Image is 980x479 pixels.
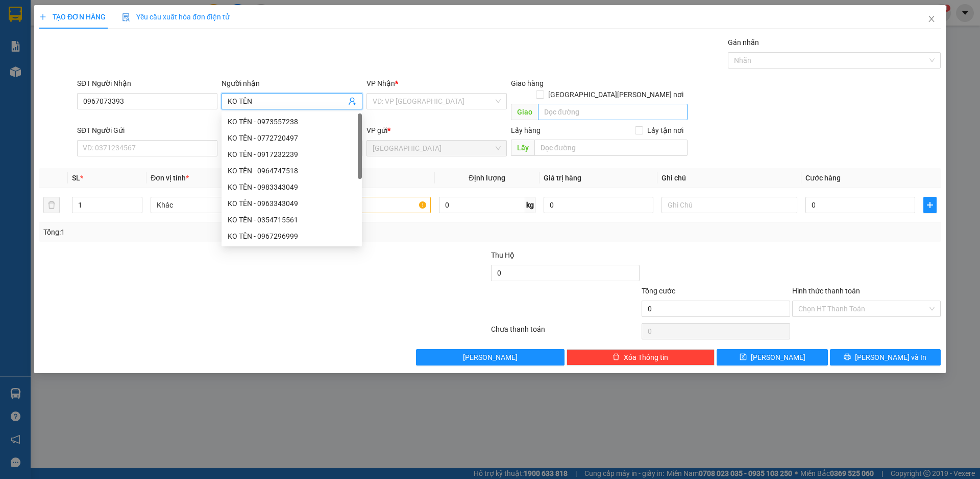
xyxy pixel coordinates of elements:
span: [PERSON_NAME] [751,352,805,363]
span: [PERSON_NAME] và In [855,352,926,363]
input: Ghi Chú [661,197,797,213]
input: Dọc đường [538,104,688,120]
div: KO TÊN - 0963343049 [228,198,356,209]
div: [GEOGRAPHIC_DATA] [9,9,112,32]
button: plus [923,197,937,213]
img: icon [122,13,130,21]
button: [PERSON_NAME] [416,349,565,366]
span: plus [39,13,46,20]
div: Chưa thanh toán [490,324,641,341]
span: [PERSON_NAME] [463,352,518,363]
button: Close [917,5,946,34]
label: Hình thức thanh toán [792,287,860,295]
label: Gán nhãn [728,38,759,47]
span: Yêu cầu xuất hóa đơn điện tử [122,13,230,21]
div: KO TÊN - 0917232239 [222,146,362,163]
span: printer [844,353,851,361]
div: KO TÊN - 0967296999 [222,228,362,244]
span: Nhận: [119,9,144,19]
div: 0978707877 [119,44,223,58]
span: kg [525,197,535,213]
button: save[PERSON_NAME] [717,349,827,366]
span: Cước hàng [805,174,841,182]
span: SL [72,174,80,182]
span: CR : [8,65,23,76]
div: SĐT Người Gửi [77,125,217,136]
span: Đà Nẵng [373,141,501,156]
div: Người nhận [222,78,362,89]
span: [GEOGRAPHIC_DATA][PERSON_NAME] nơi [544,89,688,100]
span: Lấy hàng [511,126,541,134]
th: Ghi chú [657,168,801,188]
div: KO TÊN - 0963343049 [222,195,362,212]
div: KO TÊN - 0983343049 [222,179,362,195]
div: KO TÊN - 0983343049 [228,181,356,193]
div: LẬP [119,32,223,44]
span: Gửi: [9,9,24,19]
div: KO TÊN - 0973557238 [228,116,356,127]
span: Khác [157,197,280,213]
span: user-add [348,97,356,105]
div: SĐT Người Nhận [77,78,217,89]
span: Giao hàng [511,79,544,87]
span: close [927,15,936,23]
input: Dọc đường [534,140,688,156]
button: deleteXóa Thông tin [567,349,715,366]
div: KO TÊN - 0354715561 [222,212,362,228]
div: KO TÊN - 0772720497 [228,132,356,144]
div: KO TÊN - 0772720497 [222,130,362,146]
span: Giao [511,104,538,120]
div: KO TÊN - 0964747518 [222,163,362,179]
div: KO TÊN - 0973557238 [222,113,362,130]
div: KO TÊN - 0917232239 [228,149,356,160]
span: Xóa Thông tin [624,352,668,363]
span: Thu Hộ [491,251,514,259]
span: plus [924,201,936,209]
span: Định lượng [469,174,505,182]
div: VY [9,32,112,44]
button: printer[PERSON_NAME] và In [830,349,941,366]
span: Giá trị hàng [544,174,581,182]
div: [GEOGRAPHIC_DATA] [119,9,223,32]
span: delete [612,353,620,361]
span: TẠO ĐƠN HÀNG [39,13,106,21]
div: Tổng: 1 [43,226,378,238]
span: Lấy tận nơi [643,125,688,136]
div: KO TÊN - 0967296999 [228,231,356,242]
div: 0865217579 [9,44,112,58]
span: Tổng cước [642,287,675,295]
div: VP gửi [366,125,507,136]
input: VD: Bàn, Ghế [295,197,430,213]
input: 0 [544,197,653,213]
button: delete [43,197,60,213]
span: Đơn vị tính [151,174,189,182]
span: Lấy [511,140,534,156]
div: 70.000 [8,64,114,77]
span: VP Nhận [366,79,395,87]
div: KO TÊN - 0964747518 [228,165,356,176]
div: KO TÊN - 0354715561 [228,214,356,225]
span: save [740,353,747,361]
